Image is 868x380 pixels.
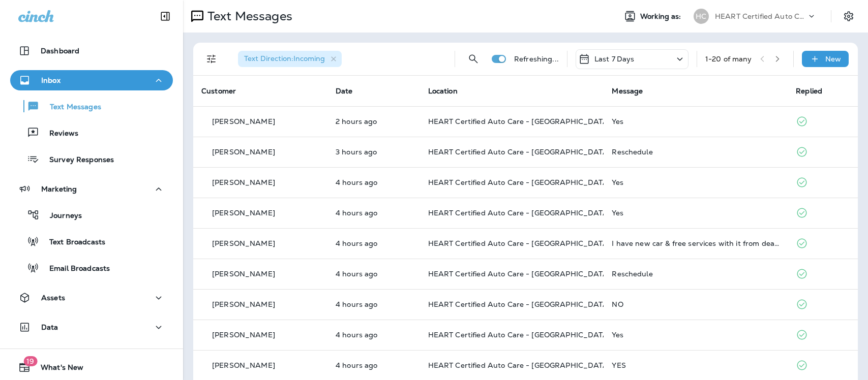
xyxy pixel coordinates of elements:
span: HEART Certified Auto Care - [GEOGRAPHIC_DATA] [428,269,611,278]
span: Message [612,86,643,96]
span: HEART Certified Auto Care - [GEOGRAPHIC_DATA] [428,178,611,187]
div: Reschedule [612,270,780,278]
p: Text Broadcasts [39,238,105,247]
button: Filters [201,49,222,69]
p: [PERSON_NAME] [212,331,275,339]
span: Replied [796,86,822,96]
span: Date [336,86,353,96]
p: [PERSON_NAME] [212,239,275,247]
div: YES [612,361,780,369]
p: New [825,55,841,63]
span: HEART Certified Auto Care - [GEOGRAPHIC_DATA] [428,117,611,126]
span: HEART Certified Auto Care - [GEOGRAPHIC_DATA] [428,361,611,370]
p: Refreshing... [514,55,559,63]
p: Last 7 Days [594,55,635,63]
p: [PERSON_NAME] [212,117,275,125]
button: Settings [840,7,858,25]
p: Oct 6, 2025 09:29 AM [336,300,412,308]
p: Inbox [41,76,61,84]
button: Dashboard [10,41,173,61]
p: [PERSON_NAME] [212,270,275,278]
div: Yes [612,331,780,339]
p: Data [41,323,58,331]
span: Text Direction : Incoming [244,54,325,63]
p: Oct 6, 2025 09:39 AM [336,209,412,217]
span: HEART Certified Auto Care - [GEOGRAPHIC_DATA] [428,147,611,156]
div: I have new car & free services with it from dealer [612,239,780,247]
button: Text Broadcasts [10,231,173,252]
div: HC [694,9,709,24]
button: Marketing [10,179,173,199]
p: [PERSON_NAME] [212,361,275,369]
p: Journeys [40,211,82,221]
button: Inbox [10,70,173,90]
p: Oct 6, 2025 09:17 AM [336,361,412,369]
p: Text Messages [203,9,292,24]
p: Oct 6, 2025 11:19 AM [336,117,412,125]
p: Oct 6, 2025 09:58 AM [336,178,412,186]
p: [PERSON_NAME] [212,148,275,156]
button: Survey Responses [10,148,173,170]
span: Customer [201,86,236,96]
button: Journeys [10,204,173,226]
p: Oct 6, 2025 09:25 AM [336,331,412,339]
p: Oct 6, 2025 09:35 AM [336,239,412,247]
span: HEART Certified Auto Care - [GEOGRAPHIC_DATA] [428,208,611,217]
span: Location [428,86,458,96]
p: [PERSON_NAME] [212,178,275,186]
div: Yes [612,117,780,125]
p: Survey Responses [39,155,114,165]
p: Email Broadcasts [39,264,110,274]
div: NO [612,300,780,308]
button: Assets [10,288,173,308]
p: Text Messages [40,103,101,112]
p: [PERSON_NAME] [212,300,275,308]
p: Oct 6, 2025 10:47 AM [336,148,412,156]
span: HEART Certified Auto Care - [GEOGRAPHIC_DATA] [428,300,611,309]
p: Assets [41,294,65,302]
span: HEART Certified Auto Care - [GEOGRAPHIC_DATA] [428,330,611,339]
div: Yes [612,209,780,217]
button: Search Messages [463,49,484,69]
button: Data [10,317,173,337]
div: Yes [612,178,780,186]
button: Collapse Sidebar [151,6,179,26]
p: Dashboard [41,47,79,55]
p: Oct 6, 2025 09:30 AM [336,270,412,278]
span: 19 [23,356,37,366]
span: HEART Certified Auto Care - [GEOGRAPHIC_DATA] [428,239,611,248]
button: Reviews [10,122,173,143]
span: Working as: [640,12,683,21]
div: Text Direction:Incoming [238,51,342,67]
span: What's New [31,363,83,375]
div: 1 - 20 of many [705,55,752,63]
button: Email Broadcasts [10,257,173,278]
p: HEART Certified Auto Care [715,12,806,20]
div: Reschedule [612,148,780,156]
p: Reviews [39,129,78,139]
p: Marketing [41,185,77,193]
button: Text Messages [10,96,173,117]
button: 19What's New [10,357,173,377]
p: [PERSON_NAME] [212,209,275,217]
